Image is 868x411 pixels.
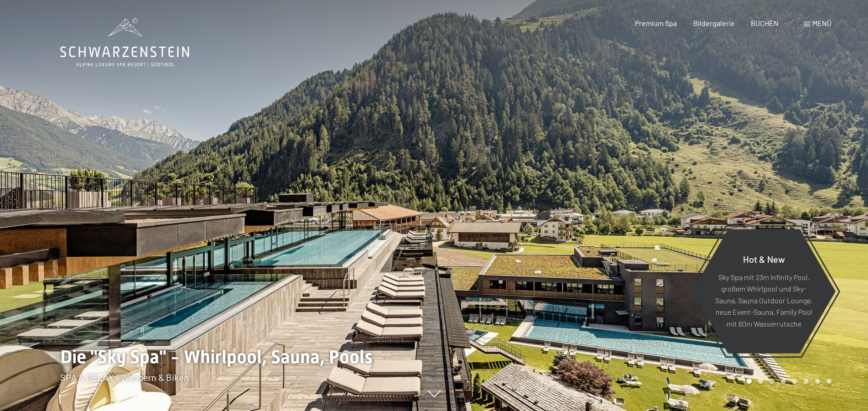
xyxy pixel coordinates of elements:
a: Bildergalerie [693,19,735,27]
div: Carousel Page 7 [815,379,820,384]
span: Hot & New [743,253,785,264]
div: Carousel Page 5 [792,379,797,384]
a: Premium Spa [635,19,677,27]
span: Menü [812,19,832,27]
a: Hot & New Sky Spa mit 23m Infinity Pool, großem Whirlpool und Sky-Sauna, Sauna Outdoor Lounge, ne... [691,229,836,354]
div: Carousel Page 3 [769,379,774,384]
a: BUCHEN [751,19,779,27]
div: Carousel Page 2 [758,379,763,384]
p: Sky Spa mit 23m Infinity Pool, großem Whirlpool und Sky-Sauna, Sauna Outdoor Lounge, neue Event-S... [714,271,813,329]
div: Carousel Page 1 (Current Slide) [747,379,752,384]
div: Carousel Page 6 [804,379,809,384]
div: Carousel Pagination [743,379,832,384]
div: Carousel Page 8 [826,379,832,384]
div: Carousel Page 4 [781,379,786,384]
